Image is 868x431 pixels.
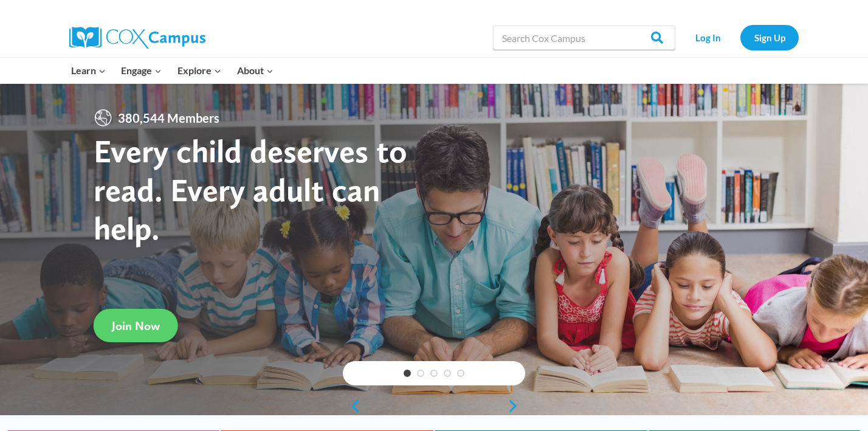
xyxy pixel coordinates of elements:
[343,399,361,413] a: previous
[681,25,799,50] nav: Secondary Navigation
[343,394,525,418] div: content slider buttons
[457,370,464,377] a: 5
[94,131,407,247] strong: Every child deserves to read. Every adult can help.
[681,25,734,50] a: Log In
[237,63,274,78] span: About
[113,108,224,128] span: 380,544 Members
[94,309,178,342] a: Join Now
[444,370,451,377] a: 4
[430,370,438,377] a: 3
[63,58,281,83] nav: Primary Navigation
[121,63,162,78] span: Engage
[493,26,675,50] input: Search Cox Campus
[507,399,525,413] a: next
[112,319,160,333] span: Join Now
[740,25,799,50] a: Sign Up
[71,63,106,78] span: Learn
[69,27,205,49] img: Cox Campus
[177,63,221,78] span: Explore
[417,370,424,377] a: 2
[404,370,411,377] a: 1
